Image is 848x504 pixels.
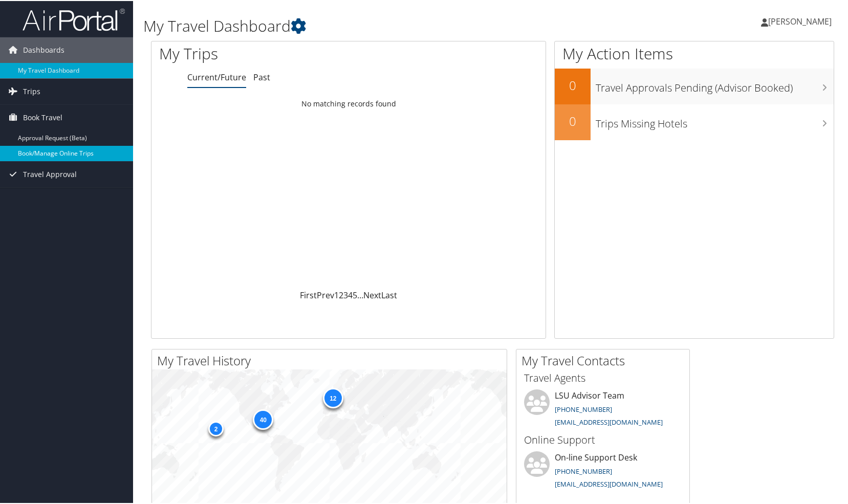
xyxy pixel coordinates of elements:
a: 3 [343,289,348,300]
h1: My Travel Dashboard [143,14,609,36]
span: [PERSON_NAME] [768,15,832,26]
div: 12 [322,387,343,407]
a: 4 [348,289,353,300]
a: Prev [317,289,334,300]
a: Next [363,289,381,300]
a: 0Travel Approvals Pending (Advisor Booked) [555,68,834,103]
div: 40 [253,408,273,429]
a: 2 [339,289,343,300]
h3: Travel Agents [524,370,682,384]
li: On-line Support Desk [519,450,687,492]
a: [PHONE_NUMBER] [555,404,612,413]
a: Current/Future [187,71,246,82]
span: Book Travel [23,104,62,129]
a: 0Trips Missing Hotels [555,103,834,139]
a: [PHONE_NUMBER] [555,466,612,475]
a: [EMAIL_ADDRESS][DOMAIN_NAME] [555,417,663,426]
li: LSU Advisor Team [519,388,687,430]
span: Dashboards [23,36,64,62]
h3: Travel Approvals Pending (Advisor Booked) [596,75,834,94]
h3: Trips Missing Hotels [596,111,834,130]
td: No matching records found [151,94,546,112]
a: Last [381,289,397,300]
h2: My Travel History [157,351,507,368]
a: [EMAIL_ADDRESS][DOMAIN_NAME] [555,478,663,488]
div: 2 [208,420,224,435]
a: [PERSON_NAME] [761,5,842,36]
a: Past [253,71,270,82]
h2: 0 [555,76,591,93]
h3: Online Support [524,432,682,446]
a: First [300,289,317,300]
h2: My Travel Contacts [521,351,689,368]
h1: My Action Items [555,42,834,63]
a: 5 [353,289,357,300]
span: … [357,289,363,300]
h2: 0 [555,112,591,129]
a: 1 [334,289,339,300]
span: Travel Approval [23,161,77,186]
span: Trips [23,78,40,103]
img: airportal-logo.png [23,7,125,31]
h1: My Trips [159,42,374,63]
